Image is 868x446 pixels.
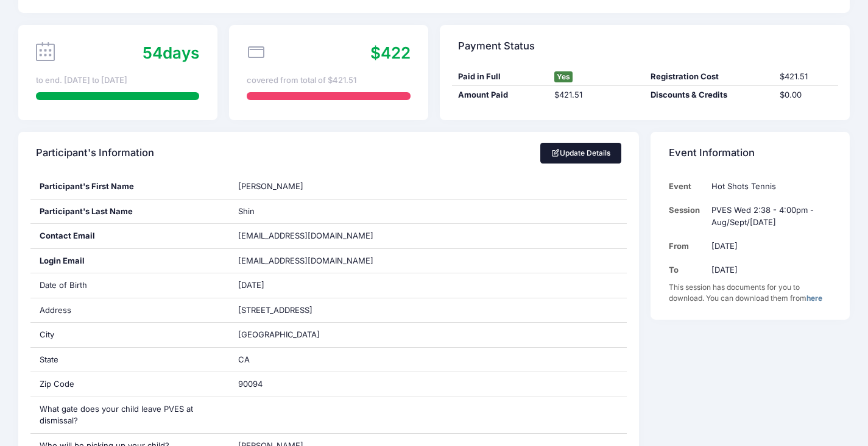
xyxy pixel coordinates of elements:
[645,89,774,101] div: Discounts & Credits
[238,329,320,339] span: [GEOGRAPHIC_DATA]
[238,206,255,216] span: Shin
[669,234,706,258] td: From
[705,174,831,198] td: Hot Shots Tennis
[669,174,706,198] td: Event
[705,258,831,282] td: [DATE]
[238,305,312,315] span: [STREET_ADDRESS]
[238,255,390,267] span: [EMAIL_ADDRESS][DOMAIN_NAME]
[30,348,230,372] div: State
[30,298,230,323] div: Address
[774,71,838,83] div: $421.51
[452,71,548,83] div: Paid in Full
[645,71,774,83] div: Registration Cost
[238,354,250,364] span: CA
[705,234,831,258] td: [DATE]
[36,74,199,87] div: to end. [DATE] to [DATE]
[30,249,230,273] div: Login Email
[30,372,230,397] div: Zip Code
[143,41,199,65] div: days
[669,198,706,234] td: Session
[30,200,230,224] div: Participant's Last Name
[238,181,303,191] span: [PERSON_NAME]
[458,29,535,63] h4: Payment Status
[30,323,230,347] div: City
[30,174,230,199] div: Participant's First Name
[143,43,163,62] span: 54
[774,89,838,101] div: $0.00
[30,397,230,433] div: What gate does your child leave PVES at dismissal?
[238,280,264,290] span: [DATE]
[540,143,621,164] a: Update Details
[247,74,410,87] div: covered from total of $421.51
[669,282,832,304] div: This session has documents for you to download. You can download them from
[452,89,548,101] div: Amount Paid
[554,71,573,82] span: Yes
[238,231,373,240] span: [EMAIL_ADDRESS][DOMAIN_NAME]
[705,198,831,234] td: PVES Wed 2:38 - 4:00pm - Aug/Sept/[DATE]
[548,89,644,101] div: $421.51
[36,136,154,171] h4: Participant's Information
[30,273,230,298] div: Date of Birth
[669,258,706,282] td: To
[238,379,263,389] span: 90094
[806,293,822,303] a: here
[669,136,755,171] h4: Event Information
[370,43,411,62] span: $422
[30,224,230,248] div: Contact Email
